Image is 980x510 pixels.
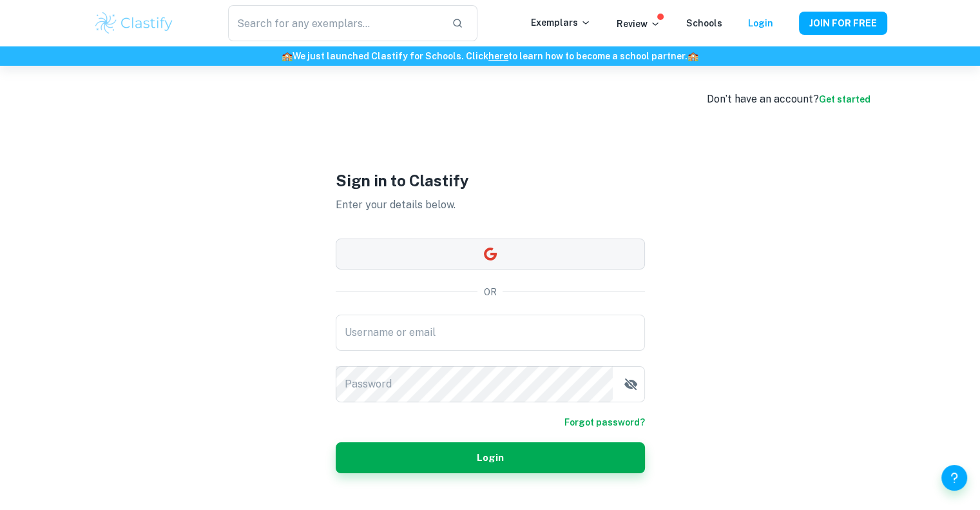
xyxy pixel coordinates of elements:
a: Schools [686,18,722,28]
h1: Sign in to Clastify [336,169,645,192]
p: OR [484,285,497,299]
a: Get started [819,94,870,104]
p: Review [617,17,660,31]
span: 🏫 [687,51,698,61]
input: Search for any exemplars... [228,5,441,41]
span: 🏫 [282,51,293,61]
button: JOIN FOR FREE [799,12,887,35]
a: here [488,51,508,61]
button: Login [336,442,645,473]
div: Don’t have an account? [707,92,870,107]
p: Exemplars [531,15,591,30]
button: Help and Feedback [941,465,967,491]
a: Forgot password? [564,415,645,429]
h6: We just launched Clastify for Schools. Click to learn how to become a school partner. [3,49,977,63]
p: Enter your details below. [336,197,645,213]
a: Login [748,18,773,28]
img: Clastify logo [93,10,175,36]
